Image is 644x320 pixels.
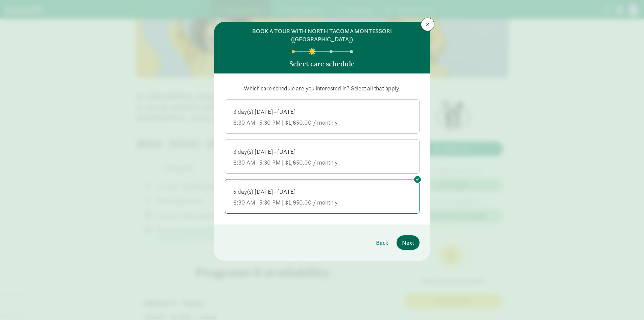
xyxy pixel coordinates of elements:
[225,84,420,92] p: Which care schedule are you interested in? Select all that apply.
[289,60,355,68] h5: Select care schedule
[397,235,420,250] button: Next
[402,238,414,247] span: Next
[233,148,411,156] div: 3 day(s) [DATE]–[DATE]
[376,238,388,247] span: Back
[233,108,411,116] div: 3 day(s) [DATE]–[DATE]
[371,235,394,250] button: Back
[225,27,420,43] h6: BOOK A TOUR WITH NORTH TACOMA MONTESSORI ([GEOGRAPHIC_DATA])
[233,188,411,196] div: 5 day(s) [DATE]–[DATE]
[233,119,411,127] div: 6:30 AM–5:30 PM | $1,650.00 / monthly
[233,158,411,167] div: 6:30 AM–5:30 PM | $1,650.00 / monthly
[233,198,411,207] div: 6:30 AM–5:30 PM | $1,950.00 / monthly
